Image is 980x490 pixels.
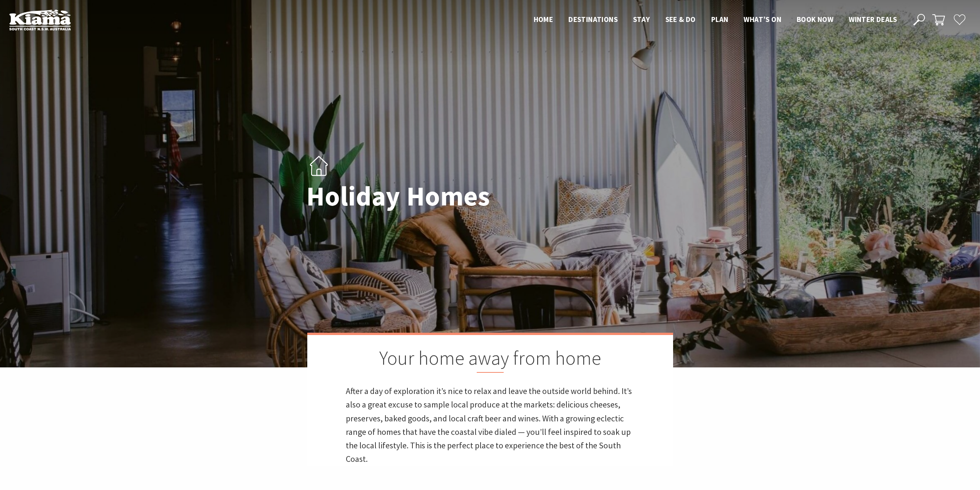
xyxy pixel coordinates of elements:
span: Book now [797,15,833,24]
span: Destinations [568,15,618,24]
span: Winter Deals [849,15,897,24]
span: See & Do [665,15,696,24]
span: What’s On [744,15,781,24]
h2: Your home away from home [346,347,635,373]
nav: Main Menu [526,13,905,26]
p: After a day of exploration it’s nice to relax and leave the outside world behind. It’s also a gre... [346,384,635,466]
span: Plan [711,15,729,24]
span: Home [534,15,553,24]
h1: Holiday Homes [307,181,524,211]
span: Stay [633,15,650,24]
img: Kiama Logo [9,9,71,30]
